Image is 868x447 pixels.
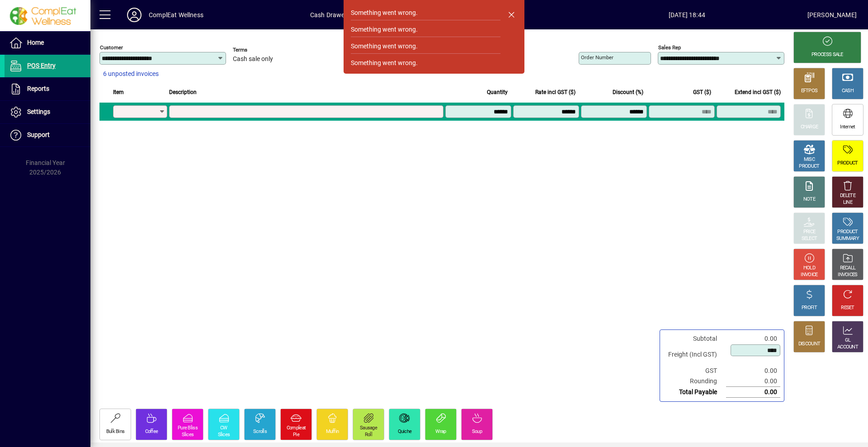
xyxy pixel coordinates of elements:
div: RECALL [840,265,856,272]
span: Cash sale only [233,56,273,63]
span: POS Entry [27,62,56,69]
div: Scrolls [253,428,267,435]
div: HOLD [803,265,815,272]
span: Support [27,131,50,138]
mat-label: Sales rep [658,44,681,51]
mat-label: Order number [581,54,613,61]
div: SELECT [802,235,817,242]
div: PRICE [803,229,816,235]
div: Bulk Bins [106,428,125,435]
a: Home [5,32,90,54]
div: INVOICE [801,272,817,278]
div: GL [845,337,851,344]
td: 0.00 [726,366,780,376]
span: Terms [233,47,287,53]
div: Something went wrong. [351,58,418,68]
div: PROCESS SALE [811,52,843,58]
div: Slices [182,432,194,438]
div: PROFIT [802,305,817,311]
div: NOTE [803,196,815,203]
td: GST [664,366,726,376]
div: Wrap [435,428,446,435]
div: RESET [841,305,854,311]
div: Soup [472,428,482,435]
span: GST ($) [693,87,711,97]
span: Discount (%) [613,87,643,97]
div: EFTPOS [801,88,818,94]
span: Quantity [487,87,508,97]
div: Compleat [287,425,306,432]
button: Profile [120,7,149,23]
div: ACCOUNT [837,344,858,351]
span: Home [27,39,44,46]
span: Rate incl GST ($) [535,87,576,97]
mat-label: Customer [100,44,123,51]
div: CHARGE [801,124,818,131]
div: DELETE [840,193,855,199]
a: Support [5,124,90,146]
a: Settings [5,101,90,123]
span: Cash Drawer 1 [310,8,352,22]
td: 0.00 [726,334,780,344]
div: Slices [218,432,230,438]
div: Pie [293,432,299,438]
div: Sausage [360,425,377,432]
div: CW [220,425,227,432]
td: 0.00 [726,376,780,387]
div: INVOICES [838,272,857,278]
span: Description [169,87,197,97]
div: MISC [804,156,815,163]
td: Total Payable [664,387,726,398]
a: Reports [5,78,90,100]
div: DISCOUNT [798,341,820,348]
span: 6 unposted invoices [103,69,159,79]
td: Subtotal [664,334,726,344]
div: Quiche [398,428,412,435]
div: PRODUCT [837,160,858,167]
span: [DATE] 18:44 [566,8,807,22]
div: Roll [365,432,372,438]
td: 0.00 [726,387,780,398]
div: CASH [842,88,854,94]
div: Something went wrong. [351,25,418,34]
div: PRODUCT [799,163,819,170]
div: Coffee [145,428,158,435]
td: Freight (Incl GST) [664,344,726,366]
div: Muffin [326,428,339,435]
div: Something went wrong. [351,42,418,51]
div: ComplEat Wellness [149,8,203,22]
span: Item [113,87,124,97]
span: Reports [27,85,49,92]
span: Extend incl GST ($) [735,87,781,97]
div: Pure Bliss [178,425,198,432]
span: Settings [27,108,50,115]
div: Internet [840,124,855,131]
div: SUMMARY [836,235,859,242]
button: 6 unposted invoices [99,66,162,82]
div: LINE [843,199,852,206]
td: Rounding [664,376,726,387]
div: PRODUCT [837,229,858,235]
div: [PERSON_NAME] [807,8,857,22]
